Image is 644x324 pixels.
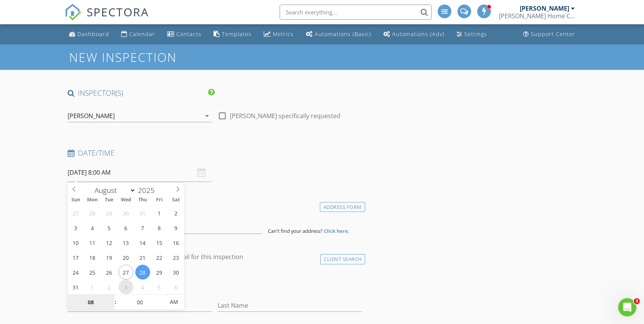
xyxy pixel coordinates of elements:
[85,265,100,280] span: August 25, 2025
[119,220,133,235] span: August 6, 2025
[303,27,374,41] a: Automations (Basic)
[531,30,575,38] div: Support Center
[135,220,150,235] span: August 7, 2025
[464,30,487,38] div: Settings
[273,30,294,38] div: Metrics
[261,27,297,41] a: Metrics
[392,30,445,38] div: Automations (Adv)
[85,250,100,265] span: August 18, 2025
[119,280,133,294] span: September 3, 2025
[85,280,100,294] span: September 1, 2025
[84,198,101,202] span: Mon
[151,198,168,202] span: Fri
[280,5,432,20] input: Search everything...
[454,27,490,41] a: Settings
[119,205,133,220] span: July 30, 2025
[152,220,167,235] span: August 8, 2025
[135,250,150,265] span: August 21, 2025
[102,280,117,294] span: September 2, 2025
[152,250,167,265] span: August 22, 2025
[135,205,150,220] span: July 31, 2025
[118,27,158,41] a: Calendar
[68,205,83,220] span: July 27, 2025
[163,294,184,310] span: Click to toggle
[68,148,362,158] h4: Date/Time
[78,30,109,38] div: Dashboard
[136,185,161,195] input: Year
[87,4,149,20] span: SPECTORA
[499,12,575,20] div: Merson Home Consulting
[68,112,115,119] div: [PERSON_NAME]
[320,202,365,212] div: Address Form
[520,27,578,41] a: Support Center
[102,265,117,280] span: August 26, 2025
[65,4,81,21] img: The Best Home Inspection Software - Spectora
[169,205,184,220] span: August 2, 2025
[68,235,83,250] span: August 10, 2025
[68,250,83,265] span: August 17, 2025
[68,88,215,98] h4: INSPECTOR(S)
[66,27,112,41] a: Dashboard
[129,30,155,38] div: Calendar
[102,235,117,250] span: August 12, 2025
[315,30,371,38] div: Automations (Basic)
[68,280,83,294] span: August 31, 2025
[152,235,167,250] span: August 15, 2025
[320,254,365,264] div: Client Search
[230,112,340,120] label: [PERSON_NAME] specifically requested
[520,5,569,12] div: [PERSON_NAME]
[210,27,255,41] a: Templates
[85,235,100,250] span: August 11, 2025
[69,51,237,64] h1: New Inspection
[134,198,151,202] span: Thu
[164,27,204,41] a: Contacts
[634,298,640,304] span: 3
[102,220,117,235] span: August 5, 2025
[168,198,184,202] span: Sat
[117,198,134,202] span: Wed
[169,265,184,280] span: August 30, 2025
[152,205,167,220] span: August 1, 2025
[169,220,184,235] span: August 9, 2025
[169,250,184,265] span: August 23, 2025
[102,205,117,220] span: July 29, 2025
[119,235,133,250] span: August 13, 2025
[68,220,83,235] span: August 3, 2025
[222,30,252,38] div: Templates
[135,265,150,280] span: August 28, 2025
[68,198,84,202] span: Sun
[203,111,212,120] i: arrow_drop_down
[380,27,448,41] a: Automations (Advanced)
[152,265,167,280] span: August 29, 2025
[169,280,184,294] span: September 6, 2025
[68,163,212,182] input: Select date
[618,298,636,316] iframe: Intercom live chat
[101,198,117,202] span: Tue
[119,265,133,280] span: August 27, 2025
[169,235,184,250] span: August 16, 2025
[152,280,167,294] span: September 5, 2025
[135,280,150,294] span: September 4, 2025
[176,30,201,38] div: Contacts
[85,205,100,220] span: July 28, 2025
[119,250,133,265] span: August 20, 2025
[268,228,323,234] span: Can't find your address?
[65,10,149,26] a: SPECTORA
[102,250,117,265] span: August 19, 2025
[68,200,362,210] h4: Location
[68,265,83,280] span: August 24, 2025
[85,220,100,235] span: August 4, 2025
[126,253,243,261] label: Enable Client CC email for this inspection
[114,294,117,310] span: :
[135,235,150,250] span: August 14, 2025
[324,228,350,234] strong: Click here.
